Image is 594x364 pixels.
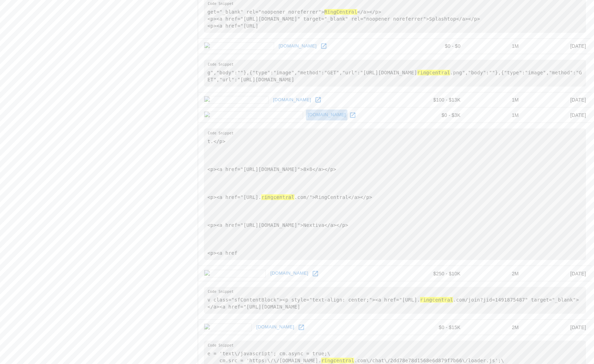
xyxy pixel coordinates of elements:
[466,38,525,54] td: 1M
[310,268,321,279] a: Open cwa1180.org in new window
[524,266,592,281] td: [DATE]
[404,92,466,107] td: $100 - $13K
[296,322,307,333] a: Open florist.ca in new window
[404,107,466,123] td: $0 - $3K
[524,38,592,54] td: [DATE]
[420,297,453,303] hl: ringcentral
[255,322,296,333] a: [DOMAIN_NAME]
[404,266,466,281] td: $250 - $10K
[204,270,266,277] img: cwa1180.org icon
[318,41,329,51] a: Open visualware.com in new window
[324,9,357,15] hl: RingCentral
[269,268,310,279] a: [DOMAIN_NAME]
[204,111,303,119] img: theconnectedlawyer.com icon
[204,96,269,104] img: paraboot.com icon
[321,358,354,363] hl: ringcentral
[271,95,313,105] a: [DOMAIN_NAME]
[306,110,347,120] a: [DOMAIN_NAME]
[204,128,586,260] pre: t.</p> <p><a href="[URL][DOMAIN_NAME]">8×8</a></p> <p><a href="[URL]. .com/">RingCentral</a></p> ...
[524,320,592,335] td: [DATE]
[313,95,323,105] a: Open paraboot.com in new window
[347,110,358,120] a: Open theconnectedlawyer.com in new window
[524,92,592,107] td: [DATE]
[466,92,525,107] td: 1M
[417,70,450,75] hl: ringcentral
[204,42,274,50] img: visualware.com icon
[524,107,592,123] td: [DATE]
[404,320,466,335] td: $0 - $15K
[466,320,525,335] td: 2M
[466,266,525,281] td: 2M
[559,314,586,341] iframe: Drift Widget Chat Controller
[204,60,586,87] pre: g","body":""},{"type":"image","method":"GET","url":"[URL][DOMAIN_NAME] .png","body":""},{"type":"...
[261,194,294,200] hl: ringcentral
[404,38,466,54] td: $0 - $0
[277,41,318,52] a: [DOMAIN_NAME]
[204,287,586,314] pre: v class="sfContentBlock"><p style="text-align: center;"><a href="[URL]. .com/join?jid=1491875487"...
[466,107,525,123] td: 1M
[204,324,252,331] img: florist.ca icon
